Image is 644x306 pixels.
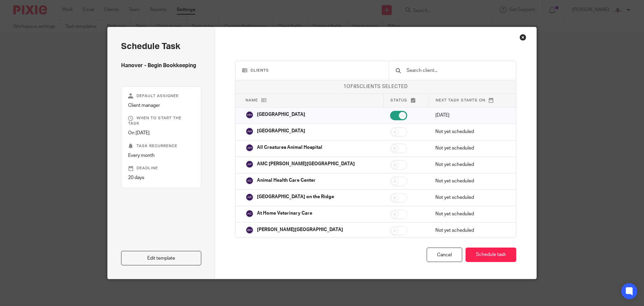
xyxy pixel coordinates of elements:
img: svg%3E [246,193,254,201]
p: [GEOGRAPHIC_DATA] [257,111,305,118]
img: svg%3E [246,111,254,119]
p: Not yet scheduled [435,128,506,135]
div: Close this dialog window [520,34,526,41]
p: Not yet scheduled [435,178,506,184]
p: [GEOGRAPHIC_DATA] on the Ridge [257,193,334,200]
p: On [DATE] [128,130,194,136]
p: [DATE] [435,112,506,119]
p: [GEOGRAPHIC_DATA] [257,128,305,134]
h3: Clients [242,68,382,73]
img: svg%3E [246,127,254,135]
p: AMC [PERSON_NAME][GEOGRAPHIC_DATA] [257,161,355,167]
p: Animal Health Care Center [257,177,316,184]
p: 20 days [128,174,194,181]
p: Not yet scheduled [435,145,506,151]
img: svg%3E [246,144,254,152]
p: When to start the task [128,116,194,126]
p: Deadline [128,166,194,171]
p: [PERSON_NAME][GEOGRAPHIC_DATA] [257,226,343,233]
p: Task recurrence [128,143,194,149]
img: svg%3E [246,177,254,185]
p: All Creatures Animal Hospital [257,144,322,151]
p: Next task starts on [436,97,506,103]
p: Status [390,97,422,103]
span: 1 [343,84,346,89]
button: Schedule task [466,248,516,262]
p: of clients selected [235,83,516,90]
img: svg%3E [246,210,254,218]
img: svg%3E [246,226,254,234]
p: Name [246,97,377,103]
p: Not yet scheduled [435,227,506,234]
p: At Home Veterinary Care [257,210,312,217]
a: Edit template [121,251,201,265]
h2: Schedule task [121,41,201,52]
p: Client manager [128,102,194,109]
p: Not yet scheduled [435,211,506,217]
p: Not yet scheduled [435,194,506,201]
p: Not yet scheduled [435,161,506,168]
img: svg%3E [246,160,254,168]
h4: Hanover - Begin Bookkeeping [121,62,201,69]
span: 85 [354,84,360,89]
div: Cancel [427,248,462,262]
p: Default assignee [128,93,194,99]
input: Search client... [406,67,509,74]
p: Every month [128,152,194,159]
